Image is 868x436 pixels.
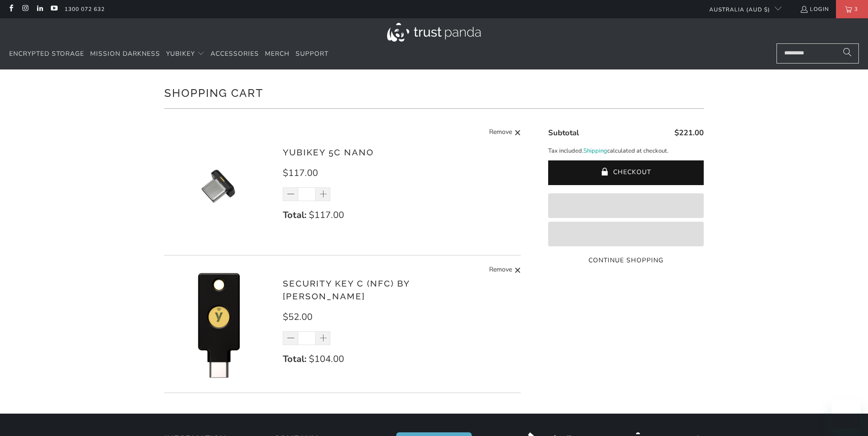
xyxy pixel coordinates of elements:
[548,146,704,156] p: Tax included. calculated at checkout.
[836,43,859,64] button: Search
[164,132,274,241] img: YubiKey 5C Nano
[210,43,259,65] a: Accessories
[21,5,29,13] a: Trust Panda Australia on Instagram
[9,49,84,58] span: Encrypted Storage
[489,127,512,138] span: Remove
[800,4,829,14] a: Login
[166,49,195,58] span: YubiKey
[164,269,274,379] img: Security Key C (NFC) by Yubico
[9,43,329,65] nav: Translation missing: en.navigation.header.main_nav
[9,43,84,65] a: Encrypted Storage
[265,43,290,65] a: Merch
[674,128,704,138] span: $221.00
[90,43,160,65] a: Mission Darkness
[283,353,307,365] strong: Total:
[36,5,43,13] a: Trust Panda Australia on LinkedIn
[166,43,205,65] summary: YubiKey
[296,49,329,58] span: Support
[90,49,160,58] span: Mission Darkness
[831,399,861,429] iframe: Button to launch messaging window
[583,146,607,156] a: Shipping
[50,5,58,13] a: Trust Panda Australia on YouTube
[309,353,344,365] span: $104.00
[489,127,521,138] a: Remove
[387,23,481,42] img: Trust Panda Australia
[283,278,410,302] a: Security Key C (NFC) by [PERSON_NAME]
[164,83,704,101] h1: Shopping Cart
[548,160,704,185] button: Checkout
[548,255,704,266] a: Continue Shopping
[283,311,313,323] span: $52.00
[283,167,318,179] span: $117.00
[309,209,344,221] span: $117.00
[776,43,859,64] input: Search...
[489,265,512,276] span: Remove
[65,4,105,14] a: 1300 072 632
[7,5,15,13] a: Trust Panda Australia on Facebook
[489,265,521,276] a: Remove
[283,209,307,221] strong: Total:
[548,128,579,138] span: Subtotal
[210,49,259,58] span: Accessories
[283,147,374,157] a: YubiKey 5C Nano
[265,49,290,58] span: Merch
[296,43,329,65] a: Support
